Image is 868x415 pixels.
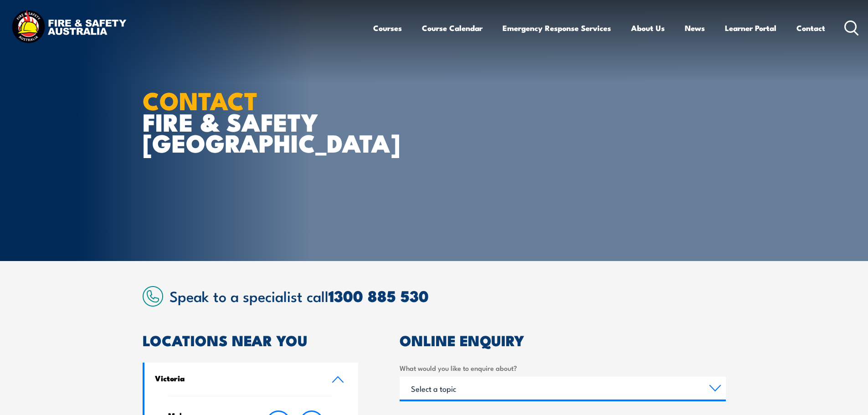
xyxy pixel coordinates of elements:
h2: LOCATIONS NEAR YOU [143,333,359,346]
h2: ONLINE ENQUIRY [400,333,726,346]
h4: Victoria [155,373,318,383]
label: What would you like to enquire about? [400,363,726,373]
a: Contact [796,16,825,40]
h2: Speak to a specialist call [169,287,726,304]
strong: CONTACT [143,81,258,118]
h1: FIRE & SAFETY [GEOGRAPHIC_DATA] [143,89,368,153]
a: 1300 885 530 [329,283,429,307]
a: News [685,16,705,40]
a: About Us [631,16,665,40]
a: Course Calendar [422,16,483,40]
a: Courses [373,16,402,40]
a: Victoria [144,363,359,396]
a: Learner Portal [725,16,776,40]
a: Emergency Response Services [503,16,611,40]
